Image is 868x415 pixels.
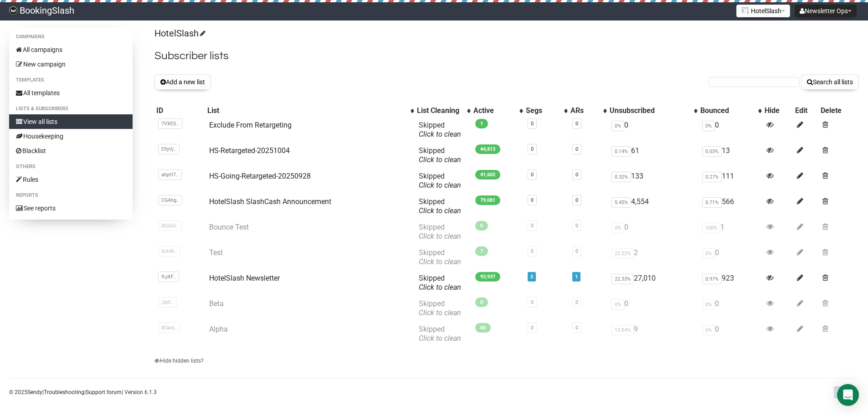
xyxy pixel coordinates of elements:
[575,248,578,254] a: 0
[611,146,631,157] span: 0.14%
[154,48,859,64] h2: Subscriber lists
[207,106,406,115] div: List
[154,28,204,39] a: HotelSlash
[9,114,133,129] a: View all lists
[209,172,311,180] a: HS-Going-Retargeted-20250928
[741,7,749,14] img: 2.png
[158,297,177,307] span: JipIl..
[419,232,461,241] a: Click to clean
[575,274,578,280] a: 1
[570,106,599,115] div: ARs
[419,121,461,138] span: Skipped
[575,197,578,203] a: 0
[611,248,634,259] span: 22.22%
[158,118,182,129] span: 7VXES..
[475,195,500,205] span: 79,081
[475,272,500,282] span: 93,937
[763,104,793,117] th: Hide: No sort applied, sorting is disabled
[699,321,763,347] td: 0
[209,248,223,257] a: Test
[475,144,500,154] span: 44,813
[702,274,722,284] span: 0.97%
[531,121,534,127] a: 0
[531,146,534,152] a: 0
[575,146,578,152] a: 0
[611,274,634,284] span: 22.33%
[611,325,634,335] span: 13.04%
[837,384,859,406] div: Open Intercom Messenger
[699,219,763,245] td: 1
[575,172,578,178] a: 0
[9,190,133,201] li: Reports
[9,31,133,42] li: Campaigns
[419,283,461,292] a: Click to clean
[531,248,534,254] a: 0
[158,195,182,205] span: CGAhg..
[158,144,180,154] span: E9yVj..
[702,121,715,131] span: 0%
[531,172,534,178] a: 0
[702,172,722,182] span: 0.27%
[575,223,578,229] a: 0
[205,104,416,117] th: List: No sort applied, activate to apply an ascending sort
[736,5,790,17] button: HotelSlash
[209,121,292,129] a: Exclude From Retargeting
[611,172,631,182] span: 0.32%
[699,143,763,168] td: 13
[610,106,689,115] div: Unsubscribed
[702,197,722,208] span: 0.71%
[209,197,331,206] a: HotelSlash SlashCash Announcement
[531,325,534,331] a: 0
[531,223,534,229] a: 0
[9,57,133,72] a: New campaign
[765,106,791,115] div: Hide
[158,272,179,282] span: fLyXF..
[9,201,133,215] a: See reports
[531,299,534,305] a: 0
[821,106,857,115] div: Delete
[9,6,17,15] img: 79e34ab682fc1f0327fad1ef1844de1c
[27,389,42,395] a: Sendy
[419,155,461,164] a: Click to clean
[608,117,699,143] td: 0
[473,106,515,115] div: Active
[475,221,488,231] span: 0
[702,223,720,233] span: 100%
[209,274,280,282] a: HotelSlash Newsletter
[9,387,157,397] p: © 2025 | | | Version 6.1.3
[793,104,819,117] th: Edit: No sort applied, sorting is disabled
[702,146,722,157] span: 0.03%
[472,104,524,117] th: Active: No sort applied, activate to apply an ascending sort
[699,194,763,219] td: 566
[419,146,461,164] span: Skipped
[154,358,204,364] a: Hide hidden lists?
[608,296,699,321] td: 0
[9,75,133,86] li: Templates
[699,245,763,270] td: 0
[702,248,715,259] span: 0%
[699,104,763,117] th: Bounced: No sort applied, activate to apply an ascending sort
[475,297,488,307] span: 0
[530,274,533,280] a: 2
[419,248,461,266] span: Skipped
[575,299,578,305] a: 0
[9,129,133,143] a: Housekeeping
[608,270,699,296] td: 27,010
[419,181,461,190] a: Click to clean
[86,389,122,395] a: Support forum
[531,197,534,203] a: 0
[419,334,461,343] a: Click to clean
[158,246,180,256] span: XxU4l..
[158,220,182,231] span: dSyGU..
[415,104,472,117] th: List Cleaning: No sort applied, activate to apply an ascending sort
[419,172,461,190] span: Skipped
[611,197,631,208] span: 5.45%
[158,323,180,333] span: XGanj..
[575,121,578,127] a: 0
[209,325,228,333] a: Alpha
[419,274,461,292] span: Skipped
[209,299,224,308] a: Beta
[608,143,699,168] td: 61
[699,296,763,321] td: 0
[209,146,290,155] a: HS-Retargeted-20251004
